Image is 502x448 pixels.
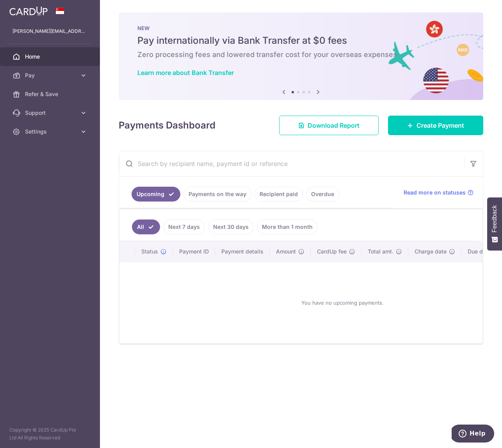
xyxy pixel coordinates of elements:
img: CardUp [9,6,48,16]
a: Payments on the way [183,187,251,202]
span: Total amt. [368,248,393,255]
a: Overdue [306,187,339,202]
a: Learn more about Bank Transfer [137,69,234,77]
span: Create Payment [417,121,464,130]
span: Pay [25,71,77,79]
a: More than 1 month [257,220,318,234]
input: Search by recipient name, payment id or reference [119,151,464,176]
span: CardUp fee [317,248,347,255]
span: Settings [25,128,77,136]
a: Create Payment [388,116,483,135]
th: Payment ID [173,241,215,262]
button: Feedback - Show survey [487,197,502,250]
a: All [132,220,160,234]
a: Upcoming [132,187,180,202]
span: Charge date [415,248,447,255]
a: Next 7 days [163,220,205,234]
span: Status [141,248,158,255]
span: Due date [468,248,491,255]
th: Payment details [215,241,270,262]
p: NEW [137,25,465,31]
h5: Pay internationally via Bank Transfer at $0 fees [137,34,465,47]
iframe: Opens a widget where you can find more information [452,425,494,444]
a: Read more on statuses [404,189,474,196]
span: Refer & Save [25,90,77,98]
span: Support [25,109,77,117]
a: Download Report [279,116,379,135]
span: Amount [276,248,296,255]
span: Download Report [308,121,360,130]
img: Bank transfer banner [119,12,483,100]
span: Home [25,53,77,61]
span: Feedback [491,205,498,232]
h4: Payments Dashboard [119,118,215,132]
a: Next 30 days [208,220,254,234]
h6: Zero processing fees and lowered transfer cost for your overseas expenses [137,50,465,59]
a: Recipient paid [255,187,303,202]
p: [PERSON_NAME][EMAIL_ADDRESS][PERSON_NAME][DOMAIN_NAME] [12,27,87,35]
span: Read more on statuses [404,189,466,196]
